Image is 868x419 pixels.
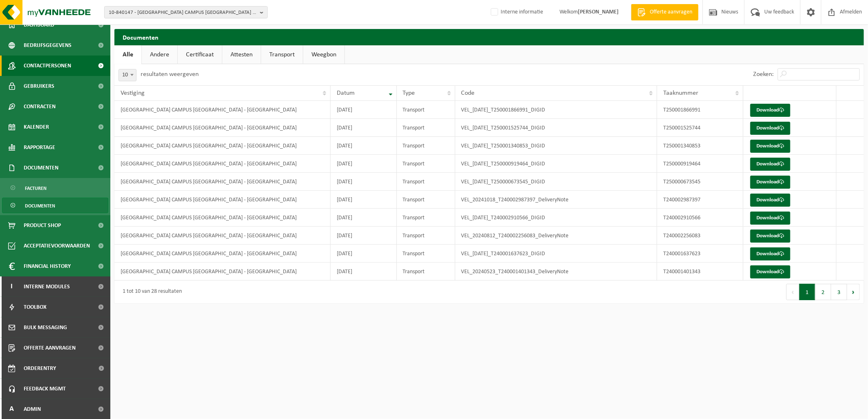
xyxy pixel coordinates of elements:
td: T240002987397 [657,191,743,209]
a: Download [750,122,790,135]
button: Previous [786,284,799,300]
a: Download [750,176,790,189]
span: Documenten [25,198,55,214]
td: [DATE] [331,227,396,245]
span: Contactpersonen [24,56,71,76]
td: T250000673545 [657,173,743,191]
span: Product Shop [24,215,61,236]
a: Download [750,140,790,153]
td: T250000919464 [657,155,743,173]
td: [DATE] [331,137,396,155]
td: T240001401343 [657,263,743,281]
td: [DATE] [331,101,396,119]
td: [DATE] [331,263,396,281]
span: I [8,276,16,297]
td: Transport [397,191,455,209]
button: 1 [799,284,815,300]
td: T240001637623 [657,245,743,263]
td: [GEOGRAPHIC_DATA] CAMPUS [GEOGRAPHIC_DATA] - [GEOGRAPHIC_DATA] [114,137,331,155]
td: Transport [397,227,455,245]
a: Download [750,230,790,243]
span: Bulk Messaging [24,317,67,338]
span: Datum [337,90,355,96]
label: resultaten weergeven [141,71,199,78]
td: [GEOGRAPHIC_DATA] CAMPUS [GEOGRAPHIC_DATA] - [GEOGRAPHIC_DATA] [114,101,331,119]
a: Alle [114,45,141,64]
td: [GEOGRAPHIC_DATA] CAMPUS [GEOGRAPHIC_DATA] - [GEOGRAPHIC_DATA] [114,191,331,209]
td: VEL_20241018_T240002987397_DeliveryNote [455,191,657,209]
span: Kalender [24,117,49,137]
td: VEL_[DATE]_T250000919464_DIGID [455,155,657,173]
span: Acceptatievoorwaarden [24,236,90,256]
a: Transport [261,45,303,64]
td: VEL_20240523_T240001401343_DeliveryNote [455,263,657,281]
a: Andere [142,45,177,64]
a: Download [750,194,790,207]
label: Interne informatie [489,6,543,18]
span: Feedback MGMT [24,379,66,399]
a: Certificaat [178,45,222,64]
td: VEL_20240812_T240002256083_DeliveryNote [455,227,657,245]
label: Zoeken: [753,71,774,78]
td: [DATE] [331,245,396,263]
span: 10-840147 - [GEOGRAPHIC_DATA] CAMPUS [GEOGRAPHIC_DATA] - [GEOGRAPHIC_DATA] [109,7,257,19]
button: 10-840147 - [GEOGRAPHIC_DATA] CAMPUS [GEOGRAPHIC_DATA] - [GEOGRAPHIC_DATA] [104,6,268,18]
a: Weegbon [303,45,345,64]
a: Attesten [222,45,261,64]
td: Transport [397,263,455,281]
a: Download [750,212,790,225]
td: [DATE] [331,119,396,137]
span: Contracten [24,96,56,117]
button: 2 [815,284,831,300]
td: VEL_[DATE]_T250001340853_DIGID [455,137,657,155]
td: [DATE] [331,191,396,209]
span: Offerte aanvragen [648,8,694,16]
td: [GEOGRAPHIC_DATA] CAMPUS [GEOGRAPHIC_DATA] - [GEOGRAPHIC_DATA] [114,155,331,173]
span: Financial History [24,256,71,276]
td: [GEOGRAPHIC_DATA] CAMPUS [GEOGRAPHIC_DATA] - [GEOGRAPHIC_DATA] [114,245,331,263]
h2: Documenten [114,29,864,45]
td: Transport [397,245,455,263]
a: Facturen [2,180,108,196]
td: T250001340853 [657,137,743,155]
td: T240002910566 [657,209,743,227]
button: 3 [831,284,847,300]
td: VEL_[DATE]_T240002910566_DIGID [455,209,657,227]
td: Transport [397,119,455,137]
td: [DATE] [331,173,396,191]
td: Transport [397,101,455,119]
td: VEL_[DATE]_T240001637623_DIGID [455,245,657,263]
span: Documenten [24,158,58,178]
span: Orderentry Goedkeuring [24,358,92,379]
td: Transport [397,155,455,173]
td: T250001866991 [657,101,743,119]
span: Interne modules [24,276,70,297]
a: Download [750,158,790,171]
span: Dashboard [24,15,54,35]
td: [GEOGRAPHIC_DATA] CAMPUS [GEOGRAPHIC_DATA] - [GEOGRAPHIC_DATA] [114,209,331,227]
span: Bedrijfsgegevens [24,35,72,56]
td: Transport [397,173,455,191]
td: [DATE] [331,209,396,227]
div: 1 tot 10 van 28 resultaten [119,285,182,299]
a: Offerte aanvragen [631,4,698,20]
span: Vestiging [121,90,145,96]
td: [GEOGRAPHIC_DATA] CAMPUS [GEOGRAPHIC_DATA] - [GEOGRAPHIC_DATA] [114,173,331,191]
td: Transport [397,209,455,227]
span: 10 [119,69,136,81]
a: Download [750,265,790,279]
td: T250001525744 [657,119,743,137]
span: 10 [119,69,136,81]
td: [GEOGRAPHIC_DATA] CAMPUS [GEOGRAPHIC_DATA] - [GEOGRAPHIC_DATA] [114,227,331,245]
td: [DATE] [331,155,396,173]
strong: [PERSON_NAME] [578,9,619,15]
td: [GEOGRAPHIC_DATA] CAMPUS [GEOGRAPHIC_DATA] - [GEOGRAPHIC_DATA] [114,263,331,281]
span: Rapportage [24,137,55,158]
span: Code [461,90,475,96]
td: VEL_[DATE]_T250000673545_DIGID [455,173,657,191]
span: Taaknummer [663,90,698,96]
a: Download [750,247,790,261]
td: T240002256083 [657,227,743,245]
span: Gebruikers [24,76,54,96]
td: VEL_[DATE]_T250001525744_DIGID [455,119,657,137]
